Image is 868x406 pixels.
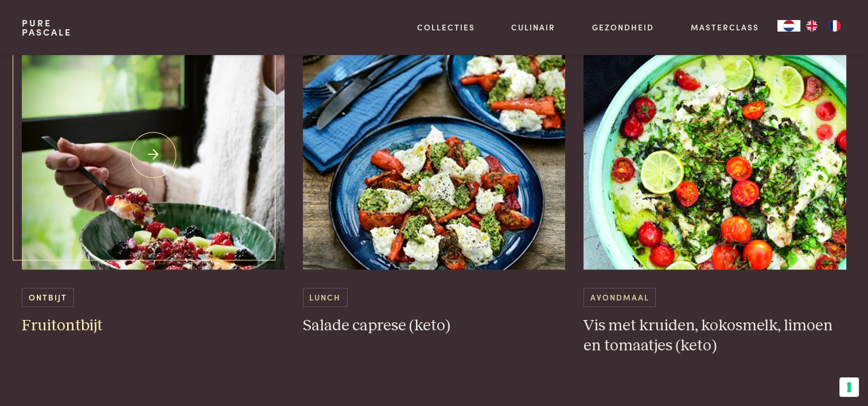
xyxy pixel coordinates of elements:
[583,316,846,356] h3: Vis met kruiden, kokosmelk, limoen en tomaatjes (keto)
[777,20,800,32] a: NL
[22,40,285,336] a: Fruitontbijt Ontbijt Fruitontbijt
[691,21,759,33] a: Masterclass
[583,40,846,270] img: Vis met kruiden, kokosmelk, limoen en tomaatjes (keto)
[303,40,566,336] a: Salade caprese (keto) Lunch Salade caprese (keto)
[583,288,656,307] span: Avondmaal
[417,21,475,33] a: Collecties
[800,20,846,32] ul: Language list
[823,20,846,32] a: FR
[777,20,800,32] div: Language
[303,316,566,336] h3: Salade caprese (keto)
[22,18,72,37] a: PurePascale
[777,20,846,32] aside: Language selected: Nederlands
[839,377,859,397] button: Uw voorkeuren voor toestemming voor trackingtechnologieën
[583,40,846,356] a: Vis met kruiden, kokosmelk, limoen en tomaatjes (keto) Avondmaal Vis met kruiden, kokosmelk, limo...
[800,20,823,32] a: EN
[511,21,555,33] a: Culinair
[22,288,73,307] span: Ontbijt
[22,316,285,336] h3: Fruitontbijt
[303,40,566,270] img: Salade caprese (keto)
[22,40,285,270] img: Fruitontbijt
[303,288,348,307] span: Lunch
[592,21,654,33] a: Gezondheid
